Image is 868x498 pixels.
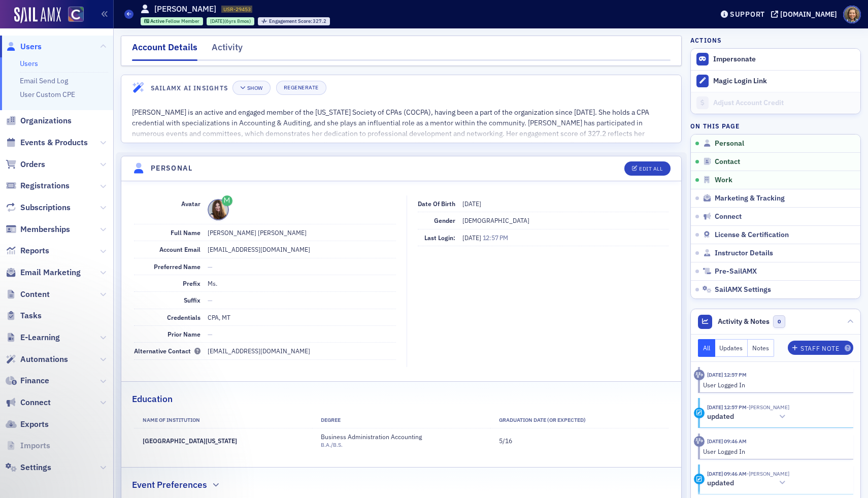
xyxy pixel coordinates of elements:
a: View Homepage [61,7,84,24]
img: SailAMX [68,7,84,22]
div: (6yrs 8mos) [210,18,251,24]
div: Activity [212,41,243,59]
a: Events & Products [6,137,88,148]
span: 0 [773,315,786,328]
dd: Ms. [208,275,396,291]
span: Events & Products [20,137,88,148]
span: Automations [20,354,68,365]
a: Adjust Account Credit [691,92,860,114]
span: Personal [715,139,744,148]
span: Organizations [20,115,72,126]
h2: Education [132,392,173,406]
span: Full Name [171,228,201,237]
a: E-Learning [6,332,60,343]
span: Registrations [20,180,70,191]
span: [DATE] [462,234,483,242]
span: — [208,296,213,304]
div: Update [694,408,705,418]
time: 9/8/2025 12:57 PM [707,404,747,411]
a: User Custom CPE [20,90,75,99]
span: Email Marketing [20,267,81,278]
span: Finance [20,375,49,386]
img: SailAMX [14,7,61,23]
h4: Actions [690,36,722,45]
dd: CPA, MT [208,309,396,325]
button: Magic Login Link [691,70,860,92]
a: Subscriptions [6,202,71,213]
div: Staff Note [800,346,839,351]
span: Credentials [167,313,201,321]
a: Registrations [6,180,70,191]
span: Exports [20,419,49,430]
span: Last Login: [424,234,455,242]
a: Content [6,289,50,300]
span: Subscriptions [20,202,71,213]
th: Degree [312,413,490,428]
a: Users [6,41,42,52]
a: Finance [6,375,49,386]
button: [DOMAIN_NAME] [771,11,841,18]
button: Show [232,81,271,95]
span: Tasks [20,310,42,321]
button: Edit All [624,161,670,176]
div: Active: Active: Fellow Member [141,17,204,25]
span: Instructor Details [715,249,773,258]
a: Orders [6,159,45,170]
div: Engagement Score: 327.2 [258,17,330,25]
div: [DOMAIN_NAME] [780,10,837,19]
div: Activity [694,436,705,447]
h1: [PERSON_NAME] [154,4,216,15]
td: Business Administration Accounting [312,428,490,453]
span: Profile [843,6,861,23]
span: Connect [715,212,742,221]
a: Exports [6,419,49,430]
span: Pre-SailAMX [715,267,757,276]
span: Connect [20,397,51,408]
span: Caitlyn O’Neil [747,470,789,477]
button: updated [707,412,789,422]
span: Contact [715,157,740,167]
span: Caitlyn O’Neil [747,404,789,411]
th: Name of Institution [134,413,312,428]
a: Users [20,59,38,68]
time: 9/8/2025 12:57 PM [707,371,747,378]
button: updated [707,478,789,488]
dd: [EMAIL_ADDRESS][DOMAIN_NAME] [208,241,396,257]
div: 327.2 [269,19,327,24]
span: Avatar [181,200,201,208]
div: Adjust Account Credit [713,98,855,108]
span: Users [20,41,42,52]
div: Edit All [639,166,662,172]
span: USR-29453 [223,6,251,13]
h4: On this page [690,121,861,130]
button: All [698,339,715,357]
div: Account Details [132,41,197,61]
div: Activity [694,370,705,380]
div: User Logged In [703,380,847,389]
a: Settings [6,462,51,473]
div: Show [247,85,263,91]
h5: updated [707,479,734,488]
a: Reports [6,245,49,256]
span: License & Certification [715,230,789,240]
td: [GEOGRAPHIC_DATA][US_STATE] [134,428,312,453]
span: Reports [20,245,49,256]
a: Email Marketing [6,267,81,278]
span: Memberships [20,224,70,235]
span: Fellow Member [165,18,199,24]
a: Email Send Log [20,76,68,85]
iframe: Intercom notifications message [8,422,211,493]
span: Prefix [183,279,201,287]
a: Organizations [6,115,72,126]
a: Imports [6,440,50,451]
button: Regenerate [276,81,326,95]
span: Active [150,18,165,24]
span: Account Email [159,245,201,253]
span: 5/16 [499,437,512,445]
time: 8/31/2025 09:46 AM [707,470,747,477]
span: Prior Name [168,330,201,338]
div: 2018-12-18 00:00:00 [207,17,254,25]
span: 12:57 PM [483,234,508,242]
span: Suffix [184,296,201,304]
